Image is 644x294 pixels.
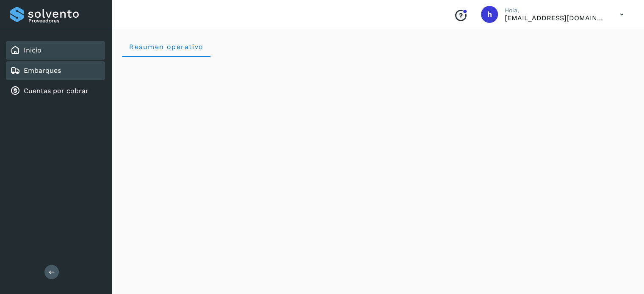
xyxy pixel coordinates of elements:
[6,61,105,80] div: Embarques
[24,66,61,74] a: Embarques
[505,7,606,14] p: Hola,
[505,14,606,22] p: hpichardo@karesan.com.mx
[28,18,102,24] p: Proveedores
[6,82,105,100] div: Cuentas por cobrar
[6,41,105,60] div: Inicio
[129,43,204,51] span: Resumen operativo
[24,87,88,95] a: Cuentas por cobrar
[24,46,41,54] a: Inicio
